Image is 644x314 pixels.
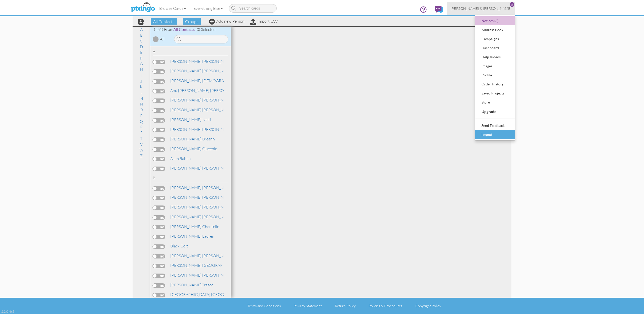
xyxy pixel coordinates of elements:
[475,53,515,62] a: Help Videos
[151,18,177,25] span: All Contacts
[170,68,202,73] span: [PERSON_NAME],
[170,78,202,83] span: [PERSON_NAME],
[170,117,212,123] a: Ivet L
[170,107,202,112] span: [PERSON_NAME],
[248,304,281,308] a: Terms and Conditions
[138,89,145,95] a: L
[1,309,14,314] div: 2.2.0-463
[170,262,243,268] a: [GEOGRAPHIC_DATA]
[480,131,510,138] div: Logout
[170,146,202,151] span: [PERSON_NAME],
[510,2,514,7] div: 6
[173,27,195,32] span: All Contacts
[480,98,510,106] div: Store
[195,27,216,32] span: (0) Selected
[138,49,145,55] a: E
[160,36,165,42] div: All
[190,2,226,15] a: Everything Else
[369,304,402,308] a: Policies & Procedures
[170,224,220,230] a: Chantelle
[475,25,515,34] a: Address Book
[170,214,202,219] span: [PERSON_NAME],
[170,126,234,132] a: [PERSON_NAME]
[170,87,278,93] a: [PERSON_NAME]
[137,95,146,101] a: M
[170,185,234,191] a: [PERSON_NAME]
[229,4,277,13] input: Search cards
[480,62,510,70] div: Images
[170,282,214,288] a: Trazee
[475,98,515,107] a: Store
[170,263,202,268] span: [PERSON_NAME],
[170,59,202,64] span: [PERSON_NAME],
[138,153,145,159] a: Z
[170,136,215,142] a: Breann
[480,122,510,129] div: Send Feedback
[183,18,201,25] span: Groups
[480,17,510,25] div: Notices (6)
[138,26,145,32] a: A
[170,58,234,64] a: [PERSON_NAME]
[138,72,144,78] a: I
[170,243,188,249] a: Colt
[415,304,441,308] a: Copyright Policy
[130,1,156,14] img: pixingo logo
[475,107,515,116] a: Upgrade
[170,291,252,297] a: [GEOGRAPHIC_DATA]
[138,135,145,141] a: T
[170,214,234,220] a: [PERSON_NAME]
[475,80,515,89] a: Order History
[170,117,202,122] span: [PERSON_NAME],
[138,78,145,84] a: J
[170,78,247,84] a: [DEMOGRAPHIC_DATA]
[137,118,145,124] a: Q
[294,304,322,308] a: Privacy Statement
[480,44,510,52] div: Dashboard
[137,61,145,67] a: G
[137,107,145,113] a: O
[170,292,211,297] span: [GEOGRAPHIC_DATA],
[480,108,510,116] div: Upgrade
[170,185,202,190] span: [PERSON_NAME],
[170,97,234,103] a: [PERSON_NAME]
[137,101,145,107] a: N
[170,234,202,239] span: [PERSON_NAME],
[137,67,145,73] a: H
[170,155,191,162] a: Rahim
[480,26,510,34] div: Address Book
[475,34,515,43] a: Campaigns
[138,130,145,136] a: S
[480,89,510,97] div: Saved Projects
[170,107,234,113] a: [PERSON_NAME]
[475,16,515,25] a: Notices (6)
[475,43,515,53] a: Dashboard
[170,243,180,248] span: Black,
[475,62,515,71] a: Images
[250,19,278,24] a: Import CSV
[170,253,234,259] a: [PERSON_NAME]
[155,2,190,15] a: Browse Cards
[170,204,202,210] span: [PERSON_NAME],
[170,156,180,161] span: Asim,
[475,130,515,139] a: Logout
[447,2,515,15] a: [PERSON_NAME] & [PERSON_NAME] 6
[137,38,145,44] a: C
[475,89,515,98] a: Saved Projects
[209,19,245,24] a: Add new Person
[137,44,145,50] a: D
[170,88,210,93] span: and [PERSON_NAME],
[138,32,145,38] a: B
[170,146,218,152] a: Queenie
[170,127,202,132] span: [PERSON_NAME],
[170,282,202,287] span: [PERSON_NAME],
[170,97,202,102] span: [PERSON_NAME],
[170,166,202,171] span: [PERSON_NAME],
[170,204,234,210] a: [PERSON_NAME]
[170,253,202,258] span: [PERSON_NAME],
[153,49,228,56] div: A
[170,194,234,200] a: [PERSON_NAME]
[170,224,202,229] span: [PERSON_NAME],
[170,195,202,200] span: [PERSON_NAME],
[150,27,231,32] div: (251) From
[170,272,234,278] a: [PERSON_NAME]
